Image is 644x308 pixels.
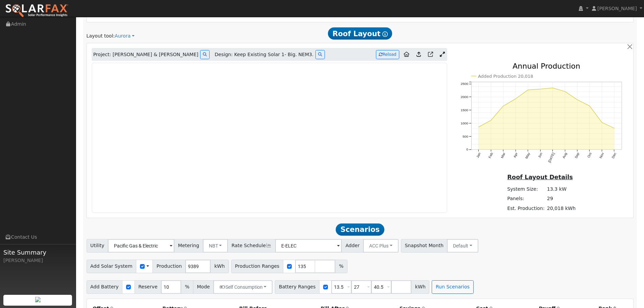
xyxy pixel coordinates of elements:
circle: onclick="" [551,87,554,89]
a: Aurora [115,32,135,40]
span: Adder [341,239,363,253]
a: Aurora to Home [401,49,412,60]
button: Self Consumption [213,280,272,294]
text: Jun [538,152,543,159]
span: Layout tool: [87,33,115,39]
circle: onclick="" [477,126,480,128]
div: [PERSON_NAME] [3,257,72,264]
i: Show Help [382,31,388,37]
span: Metering [174,239,203,253]
span: [PERSON_NAME] [597,6,637,11]
span: Scenarios [336,223,384,236]
a: Open in Aurora [425,49,436,60]
span: kWh [411,280,429,294]
img: retrieve [35,297,41,302]
span: Project: [PERSON_NAME] & [PERSON_NAME] [93,51,198,58]
circle: onclick="" [502,105,505,108]
span: Add Solar System [87,260,137,273]
button: Default [447,239,478,253]
img: SolarFax [5,4,69,18]
input: Select a Utility [108,239,174,253]
span: Battery Ranges [275,280,319,294]
text: Sep [574,152,580,159]
span: kWh [210,260,229,273]
text: 2500 [461,82,469,86]
span: Add Battery [87,280,123,294]
span: Reserve [135,280,162,294]
text: 1500 [461,108,469,112]
td: 20,018 kWh [546,204,577,213]
text: 0 [466,148,468,151]
button: ACC Plus [363,239,399,253]
circle: onclick="" [613,127,616,129]
text: Oct [587,152,593,159]
button: NBT [203,239,228,253]
a: Upload consumption to Aurora project [414,49,424,60]
span: Production Ranges [231,260,283,273]
button: Reload [376,50,399,59]
text: May [525,152,531,160]
circle: onclick="" [564,90,566,93]
span: Production [152,260,186,273]
td: Panels: [506,194,546,204]
span: Utility [87,239,109,253]
span: Snapshot Month [401,239,448,253]
text: Apr [513,152,519,158]
span: Rate Schedule [228,239,276,253]
text: Annual Production [512,62,580,70]
td: 29 [546,194,577,204]
circle: onclick="" [576,98,579,101]
text: Dec [611,152,617,159]
text: 2000 [461,95,469,99]
td: System Size: [506,185,546,194]
circle: onclick="" [601,121,603,124]
span: Mode [193,280,214,294]
td: 13.3 kW [546,185,577,194]
text: Aug [562,152,568,159]
text: Jan [476,152,481,159]
circle: onclick="" [490,119,492,122]
circle: onclick="" [588,104,591,107]
circle: onclick="" [527,89,529,91]
text: Added Production 20,018 [478,74,533,79]
span: Roof Layout [328,27,392,40]
span: Site Summary [3,248,72,257]
text: Mar [500,152,506,159]
span: % [181,280,193,294]
a: Expand Aurora window [437,49,447,60]
span: % [335,260,347,273]
text: Nov [599,152,604,159]
input: Select a Rate Schedule [275,239,342,253]
span: Design: Keep Existing Solar 1- Big. NEM3. [215,51,314,58]
td: Est. Production: [506,204,546,213]
button: Run Scenarios [432,280,473,294]
text: 1000 [461,121,469,125]
circle: onclick="" [539,88,542,91]
text: 500 [462,135,468,138]
text: [DATE] [548,152,555,163]
text: Feb [488,152,494,159]
circle: onclick="" [514,97,517,100]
